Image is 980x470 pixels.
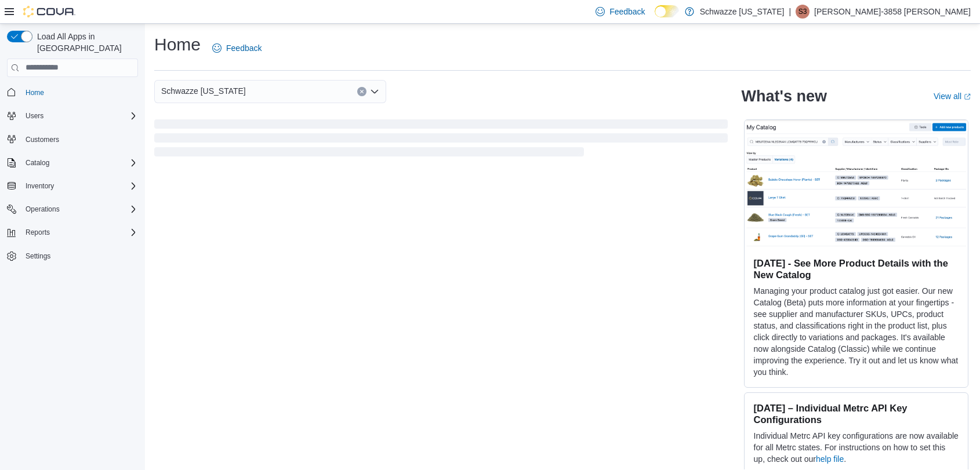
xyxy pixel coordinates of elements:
span: S3 [798,5,807,19]
a: help file [816,454,844,464]
span: Inventory [21,179,138,193]
span: Dark Mode [655,17,655,18]
span: Reports [21,225,138,239]
p: [PERSON_NAME]-3858 [PERSON_NAME] [814,5,971,19]
span: Customers [26,135,59,144]
button: Catalog [21,156,54,170]
button: Reports [2,224,143,241]
button: Inventory [21,179,59,193]
span: Catalog [26,158,49,167]
span: Schwazze [US_STATE] [161,84,246,98]
h1: Home [154,33,201,56]
span: Settings [21,249,138,263]
button: Users [21,109,48,123]
p: | [789,5,791,19]
span: Home [21,85,138,100]
svg: External link [964,93,971,100]
a: Feedback [208,37,266,60]
h2: What's new [742,87,827,105]
span: Reports [26,228,50,237]
span: Inventory [26,181,54,191]
button: Catalog [2,155,143,171]
h3: [DATE] - See More Product Details with the New Catalog [754,257,959,280]
img: Cova [23,6,75,17]
h3: [DATE] – Individual Metrc API Key Configurations [754,402,959,425]
span: Customers [21,132,138,147]
p: Individual Metrc API key configurations are now available for all Metrc states. For instructions ... [754,430,959,465]
button: Open list of options [370,87,379,96]
span: Operations [21,202,138,216]
input: Dark Mode [655,5,679,17]
span: Feedback [609,6,645,17]
a: Home [21,86,49,100]
span: Settings [26,252,50,261]
button: Operations [2,201,143,217]
a: Customers [21,133,64,147]
div: Saul-3858 Gonzalez [796,5,810,19]
span: Feedback [226,42,262,54]
a: View allExternal link [934,92,971,101]
button: Reports [21,225,55,239]
button: Customers [2,131,143,148]
button: Home [2,84,143,101]
button: Settings [2,247,143,264]
p: Managing your product catalog just got easier. Our new Catalog (Beta) puts more information at yo... [754,285,959,378]
button: Operations [21,202,64,216]
span: Users [26,111,43,121]
p: Schwazze [US_STATE] [700,5,785,19]
span: Operations [26,205,60,214]
button: Users [2,108,143,124]
span: Catalog [21,156,138,170]
nav: Complex example [7,79,138,295]
button: Inventory [2,178,143,194]
span: Home [26,88,44,97]
span: Users [21,109,138,123]
button: Clear input [357,87,366,96]
a: Settings [21,249,55,263]
span: Loading [154,122,728,159]
span: Load All Apps in [GEOGRAPHIC_DATA] [32,31,138,54]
